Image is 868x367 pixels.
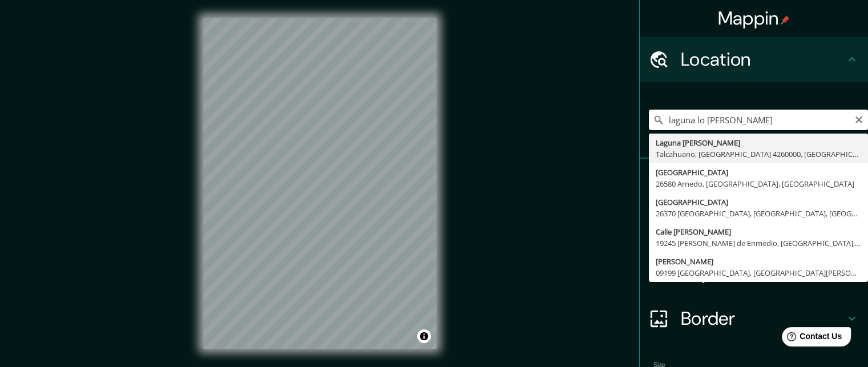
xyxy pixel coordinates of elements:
div: [PERSON_NAME] [656,256,861,267]
div: 09199 [GEOGRAPHIC_DATA], [GEOGRAPHIC_DATA][PERSON_NAME], [GEOGRAPHIC_DATA] [656,267,861,279]
div: 26580 Arnedo, [GEOGRAPHIC_DATA], [GEOGRAPHIC_DATA] [656,178,861,189]
input: Pick your city or area [649,110,868,130]
div: Pins [640,159,868,204]
h4: Location [681,48,845,71]
img: pin-icon.png [781,15,790,25]
div: [GEOGRAPHIC_DATA] [656,196,861,208]
div: Calle [PERSON_NAME] [656,226,861,237]
h4: Layout [681,261,845,284]
iframe: Help widget launcher [766,322,855,354]
button: Clear [854,114,863,124]
div: Location [640,37,868,82]
div: Border [640,296,868,341]
h4: Border [681,307,845,330]
div: Talcahuano, [GEOGRAPHIC_DATA] 4260000, [GEOGRAPHIC_DATA] [656,148,861,160]
h4: Mappin [718,7,790,30]
div: Layout [640,250,868,296]
button: Toggle attribution [417,329,431,343]
div: Style [640,204,868,250]
canvas: Map [203,18,437,349]
div: 26370 [GEOGRAPHIC_DATA], [GEOGRAPHIC_DATA], [GEOGRAPHIC_DATA] [656,208,861,219]
div: [GEOGRAPHIC_DATA] [656,167,861,178]
div: Laguna [PERSON_NAME] [656,137,861,148]
div: 19245 [PERSON_NAME] de Enmedio, [GEOGRAPHIC_DATA], [GEOGRAPHIC_DATA] [656,237,861,249]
